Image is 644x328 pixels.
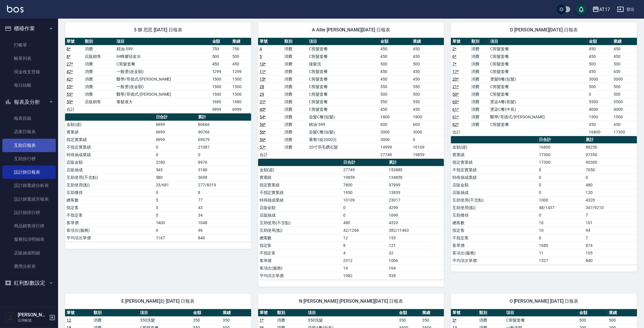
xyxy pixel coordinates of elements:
[197,181,251,189] td: 277/8319
[260,47,262,51] a: 4
[65,151,154,158] td: 特殊抽成業績
[231,75,251,83] td: 1500
[587,38,612,45] th: 金額
[115,75,211,83] td: 醫學/哥德式/[PERSON_NAME]
[342,211,387,219] td: 0
[283,60,307,68] td: 消費
[584,151,637,158] td: 97350
[307,143,379,151] td: 20寸羽毛鑽石髮
[489,83,587,90] td: C剪髮套餐
[258,189,342,196] td: 不指定實業績
[489,53,587,60] td: C剪髮套餐
[451,128,470,136] td: 合計
[65,196,154,204] td: 總客數
[265,27,437,33] span: A Allie [PERSON_NAME][DATE] 日報表
[307,128,379,136] td: 染髮C餐(短髮)
[537,196,584,204] td: 1000
[197,219,251,227] td: 1048
[307,98,379,106] td: C剪髮套餐
[379,128,412,136] td: 3000
[115,90,211,98] td: 醫學/哥德式/[PERSON_NAME]
[65,181,154,189] td: 互助使用(點)
[451,181,537,189] td: 店販金額
[65,219,154,227] td: 客單價
[587,113,612,121] td: 1500
[2,233,56,246] a: 服務扣項明細表
[231,68,251,75] td: 1299
[83,68,115,75] td: 消費
[283,53,307,60] td: 消費
[537,189,584,196] td: 0
[83,38,115,45] th: 類別
[197,113,251,121] th: 累計
[451,151,537,158] td: 實業績
[258,151,283,158] td: 合計
[537,204,584,211] td: 48/1437
[379,106,412,113] td: 450
[537,181,584,189] td: 0
[65,211,154,219] td: 不指定客
[65,204,154,211] td: 指定客
[258,38,283,45] th: 單號
[411,121,444,128] td: 600
[5,312,16,323] img: Person
[2,219,56,233] a: 商品銷售排行榜
[83,83,115,90] td: 消費
[211,45,231,53] td: 750
[379,60,412,68] td: 500
[2,165,56,179] a: 設計師日報表
[587,68,612,75] td: 450
[587,121,612,128] td: 450
[307,106,379,113] td: C剪髮套餐
[154,219,197,227] td: 1400
[470,38,489,45] th: 類別
[154,211,197,219] td: 0
[612,45,637,53] td: 450
[411,68,444,75] td: 450
[83,75,115,83] td: 消費
[470,68,489,75] td: 消費
[470,83,489,90] td: 消費
[411,151,444,158] td: 19859
[283,83,307,90] td: 消費
[307,136,379,143] td: 重整1組2000元
[197,158,251,166] td: 8976
[379,151,412,158] td: 27749
[342,196,387,204] td: 10109
[411,143,444,151] td: 10109
[489,68,587,75] td: C剪髮套餐
[2,246,56,260] a: 店販抽成明細
[489,45,587,53] td: C剪髮套餐
[584,136,637,144] th: 累計
[451,196,537,204] td: 互助使用(不含點)
[587,106,612,113] td: 4000
[211,53,231,60] td: 500
[342,204,387,211] td: 0
[197,174,251,181] td: 5698
[584,196,637,204] td: 4320
[387,166,444,174] td: 153883
[342,181,387,189] td: 7800
[2,52,56,65] a: 帳單列表
[115,98,211,106] td: 養髮液大
[83,90,115,98] td: 消費
[342,189,387,196] td: 1950
[2,21,56,36] button: 櫃檯作業
[283,128,307,136] td: 消費
[2,260,56,273] a: 費用分析表
[411,136,444,143] td: 0
[411,98,444,106] td: 550
[2,112,56,125] a: 報表目錄
[211,90,231,98] td: 1500
[587,45,612,53] td: 450
[537,174,584,181] td: 0
[451,166,537,174] td: 不指定實業績
[2,152,56,165] a: 互助排行榜
[470,60,489,68] td: 消費
[537,143,584,151] td: 16800
[211,106,231,113] td: 6999
[451,211,537,219] td: 互助獲得
[342,166,387,174] td: 27749
[197,196,251,204] td: 77
[458,27,630,33] span: D [PERSON_NAME][DATE] 日報表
